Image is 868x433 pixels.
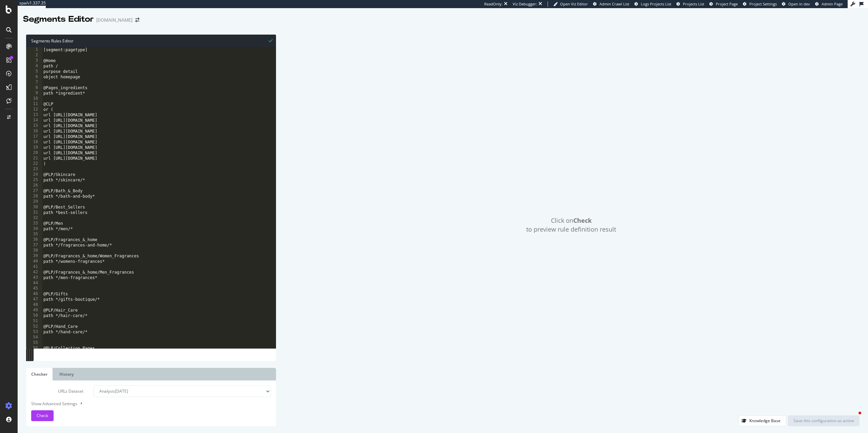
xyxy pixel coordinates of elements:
a: Open Viz Editor [553,1,588,7]
div: 38 [26,248,42,253]
div: 16 [26,129,42,134]
div: 45 [26,286,42,291]
div: 30 [26,204,42,210]
span: Click on to preview rule definition result [526,216,616,234]
div: 11 [26,101,42,107]
a: Admin Page [815,1,843,7]
div: 13 [26,112,42,118]
div: 15 [26,123,42,129]
div: 1 [26,47,42,53]
a: Project Page [709,1,738,7]
a: History [54,368,79,380]
a: Project Settings [743,1,777,7]
span: Project Page [716,1,738,6]
span: Logs Projects List [641,1,671,6]
div: 3 [26,58,42,63]
div: 8 [26,85,42,91]
a: Checker [26,368,53,380]
div: 32 [26,215,42,221]
div: ReadOnly: [484,1,502,7]
div: 54 [26,335,42,340]
div: 46 [26,291,42,297]
a: Knowledge Base [738,418,786,424]
div: Viz Debugger: [513,1,537,7]
div: 14 [26,118,42,123]
div: 35 [26,232,42,237]
div: 51 [26,318,42,324]
div: 37 [26,242,42,248]
div: Save this configuration as active [793,418,854,424]
div: 10 [26,96,42,101]
div: 52 [26,324,42,329]
div: 28 [26,194,42,199]
div: 27 [26,188,42,194]
div: 24 [26,172,42,177]
div: 47 [26,297,42,302]
iframe: Intercom live chat [845,410,861,426]
a: Logs Projects List [634,1,671,7]
strong: Check [573,216,592,224]
div: 22 [26,161,42,166]
div: 12 [26,107,42,112]
div: 29 [26,199,42,204]
button: Knowledge Base [738,415,786,426]
div: 39 [26,253,42,259]
div: Show Advanced Settings [26,400,266,407]
div: 53 [26,329,42,335]
div: 23 [26,166,42,172]
div: 55 [26,340,42,346]
div: 21 [26,156,42,161]
span: Open in dev [788,1,810,6]
div: 2 [26,53,42,58]
div: 19 [26,145,42,150]
div: 44 [26,280,42,286]
span: Admin Crawl List [599,1,629,6]
div: 18 [26,139,42,145]
div: 6 [26,74,42,80]
div: Knowledge Base [749,418,781,424]
span: Project Settings [749,1,777,6]
div: 4 [26,63,42,69]
div: 17 [26,134,42,139]
div: 43 [26,275,42,280]
div: [DOMAIN_NAME] [96,17,133,23]
div: Segments Editor [23,14,94,25]
div: 40 [26,259,42,264]
span: Admin Page [822,1,843,6]
span: Check [37,413,48,418]
div: 36 [26,237,42,242]
div: 5 [26,69,42,74]
div: 48 [26,302,42,308]
div: 50 [26,313,42,318]
div: 34 [26,226,42,232]
span: Open Viz Editor [560,1,588,6]
a: Open in dev [782,1,810,7]
a: Admin Crawl List [593,1,629,7]
div: arrow-right-arrow-left [135,18,139,22]
div: 7 [26,80,42,85]
label: URLs Dataset [26,386,88,397]
div: 20 [26,150,42,156]
div: Segments Rules Editor [26,35,276,47]
span: Syntax is valid [269,37,273,44]
div: 26 [26,183,42,188]
button: Check [31,410,54,421]
span: Projects List [683,1,704,6]
div: 49 [26,308,42,313]
div: 41 [26,264,42,270]
div: 56 [26,346,42,351]
div: 9 [26,91,42,96]
a: Projects List [676,1,704,7]
div: 25 [26,177,42,183]
div: 42 [26,270,42,275]
div: 31 [26,210,42,215]
div: 33 [26,221,42,226]
button: Save this configuration as active [788,415,860,426]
